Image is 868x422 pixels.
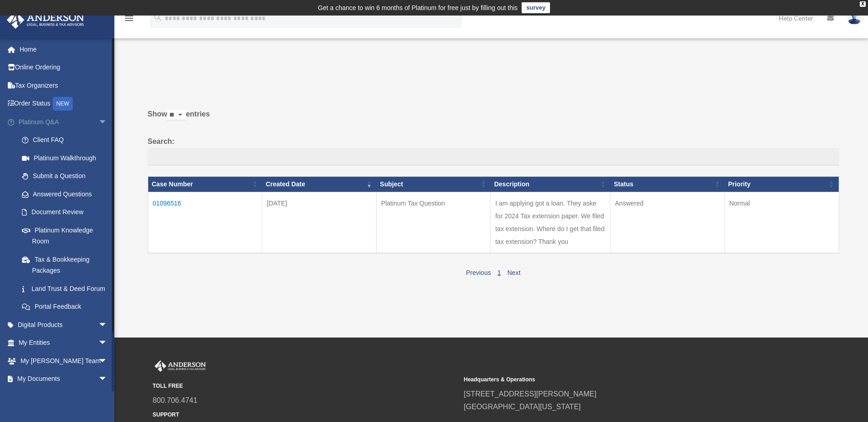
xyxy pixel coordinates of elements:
[724,176,839,192] th: Priority: activate to sort column ascending
[13,250,121,280] a: Tax & Bookkeeping Packages
[318,2,518,13] div: Get a chance to win 6 months of Platinum for free just by filling out this
[497,269,501,276] a: 1
[13,149,121,167] a: Platinum Walkthrough
[6,352,121,370] a: My [PERSON_NAME] Teamarrow_drop_down
[610,176,725,192] th: Status: activate to sort column ascending
[522,2,550,13] a: survey
[376,176,491,192] th: Subject: activate to sort column ascending
[13,221,121,250] a: Platinum Knowledge Room
[610,192,725,253] td: Answered
[167,110,186,121] select: Showentries
[847,11,861,25] img: User Pic
[4,11,87,29] img: Anderson Advisors Platinum Portal
[13,167,121,185] a: Submit a Question
[376,192,491,253] td: Platinum Tax Question
[98,316,117,334] span: arrow_drop_down
[98,334,117,353] span: arrow_drop_down
[6,40,121,58] a: Home
[153,360,208,372] img: Anderson Advisors Platinum Portal
[464,375,769,385] small: Headquarters & Operations
[148,192,262,253] td: 01096516
[507,269,521,276] a: Next
[262,192,377,253] td: [DATE]
[6,316,121,334] a: Digital Productsarrow_drop_down
[153,396,198,404] a: 800.706.4741
[464,390,597,398] a: [STREET_ADDRESS][PERSON_NAME]
[148,135,839,165] label: Search:
[6,388,121,406] a: Online Learningarrow_drop_down
[98,113,117,132] span: arrow_drop_down
[262,176,377,192] th: Created Date: activate to sort column ascending
[6,113,121,131] a: Platinum Q&Aarrow_drop_down
[860,1,866,7] div: close
[148,148,839,165] input: Search:
[148,176,262,192] th: Case Number: activate to sort column ascending
[153,410,458,420] small: SUPPORT
[466,269,491,276] a: Previous
[98,388,117,406] span: arrow_drop_down
[124,13,135,24] i: menu
[13,280,121,298] a: Land Trust & Deed Forum
[6,334,121,352] a: My Entitiesarrow_drop_down
[153,381,458,391] small: TOLL FREE
[53,97,73,111] div: NEW
[98,352,117,370] span: arrow_drop_down
[724,192,839,253] td: Normal
[153,12,163,22] i: search
[98,370,117,389] span: arrow_drop_down
[148,108,839,130] label: Show entries
[13,185,117,203] a: Answered Questions
[491,192,610,253] td: I am applying got a loan. They aske for 2024 Tax extension paper. We filed tax extension. Where d...
[13,298,121,316] a: Portal Feedback
[6,370,121,388] a: My Documentsarrow_drop_down
[491,176,610,192] th: Description: activate to sort column ascending
[13,131,121,149] a: Client FAQ
[124,16,135,24] a: menu
[6,95,121,113] a: Order StatusNEW
[6,58,121,77] a: Online Ordering
[6,76,121,95] a: Tax Organizers
[464,403,581,411] a: [GEOGRAPHIC_DATA][US_STATE]
[13,203,121,222] a: Document Review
